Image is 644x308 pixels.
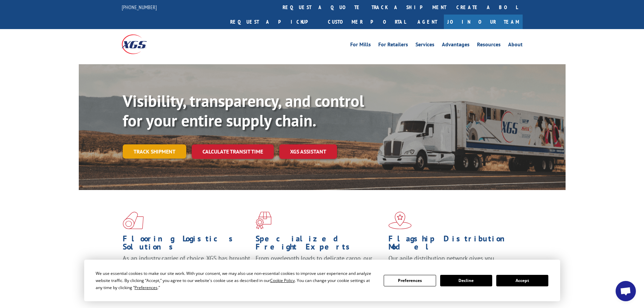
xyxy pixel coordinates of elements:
button: Accept [496,275,548,286]
img: xgs-icon-flagship-distribution-model-red [388,212,412,229]
h1: Flooring Logistics Solutions [123,235,251,254]
span: Cookie Policy [270,278,295,283]
div: Cookie Consent Prompt [84,260,560,301]
button: Preferences [384,275,436,286]
a: For Retailers [378,42,408,49]
h1: Flagship Distribution Model [388,235,516,254]
a: Resources [477,42,501,49]
a: Customer Portal [323,15,411,29]
p: From overlength loads to delicate cargo, our experienced staff knows the best way to move your fr... [256,254,383,284]
a: Track shipment [123,144,186,159]
a: [PHONE_NUMBER] [122,4,157,10]
img: xgs-icon-total-supply-chain-intelligence-red [123,212,144,229]
a: Calculate transit time [192,144,274,159]
a: XGS ASSISTANT [279,144,337,159]
span: Our agile distribution network gives you nationwide inventory management on demand. [388,254,513,270]
a: Advantages [442,42,470,49]
div: Open chat [616,281,636,301]
span: As an industry carrier of choice, XGS has brought innovation and dedication to flooring logistics... [123,254,250,278]
button: Decline [440,275,492,286]
div: We use essential cookies to make our site work. With your consent, we may also use non-essential ... [96,270,376,291]
h1: Specialized Freight Experts [256,235,383,254]
a: Request a pickup [225,15,323,29]
span: Preferences [135,285,158,290]
a: Services [415,42,434,49]
b: Visibility, transparency, and control for your entire supply chain. [123,90,364,131]
a: For Mills [350,42,371,49]
img: xgs-icon-focused-on-flooring-red [256,212,271,229]
a: Agent [411,15,444,29]
a: Join Our Team [444,15,523,29]
a: About [508,42,523,49]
